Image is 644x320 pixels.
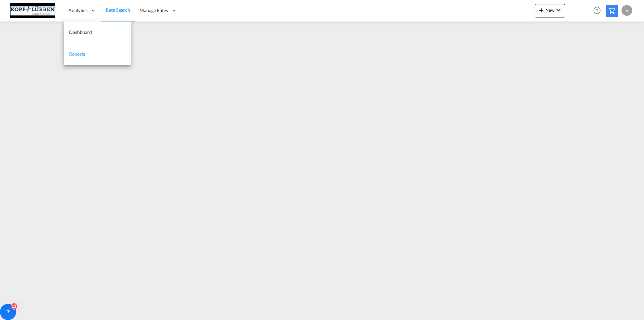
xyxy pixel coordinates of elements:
span: New [537,7,562,13]
div: Help [591,5,606,17]
a: Dashboard [64,21,131,43]
span: Help [591,5,603,16]
md-icon: icon-chevron-down [554,6,562,14]
a: Reports [64,43,131,65]
span: Analytics [68,7,88,14]
div: v [622,5,632,16]
img: 25cf3bb0aafc11ee9c4fdbd399af7748.JPG [10,3,55,18]
span: Dashboard [69,29,92,35]
span: Rate Search [106,7,130,13]
span: Reports [69,51,85,57]
md-icon: icon-plus 400-fg [537,6,545,14]
button: icon-plus 400-fgNewicon-chevron-down [535,4,565,17]
span: Manage Rates [140,7,168,14]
